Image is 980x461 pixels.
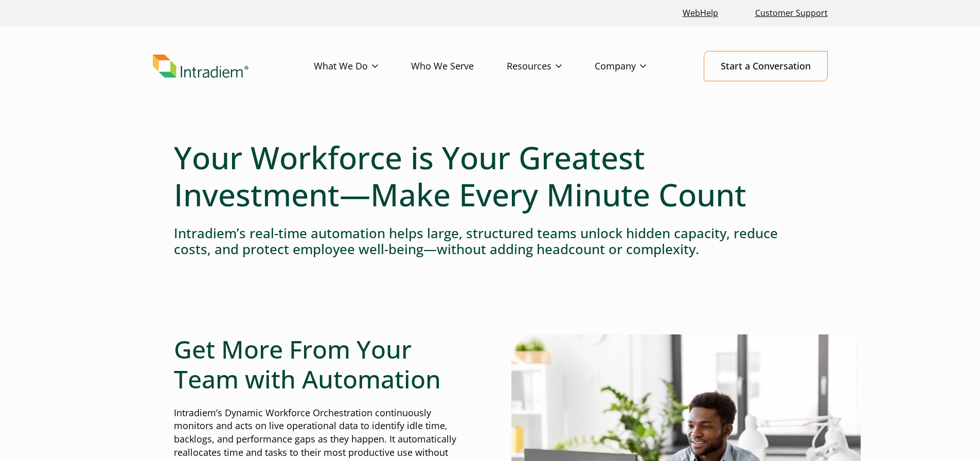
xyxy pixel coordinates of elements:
a: Link opens in a new window [679,2,722,24]
a: Link to homepage of Intradiem [153,55,314,78]
img: Intradiem [153,55,248,78]
a: Start a Conversation [704,51,828,81]
h4: Intradiem’s real-time automation helps large, structured teams unlock hidden capacity, reduce cos... [174,225,807,257]
a: Company [595,51,679,81]
a: Resources [507,51,595,81]
h2: Get More From Your Team with Automation [174,334,469,394]
a: Customer Support [751,2,832,24]
h1: Your Workforce is Your Greatest Investment—Make Every Minute Count [174,139,807,213]
a: What We Do [314,51,411,81]
a: Who We Serve [411,51,507,81]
